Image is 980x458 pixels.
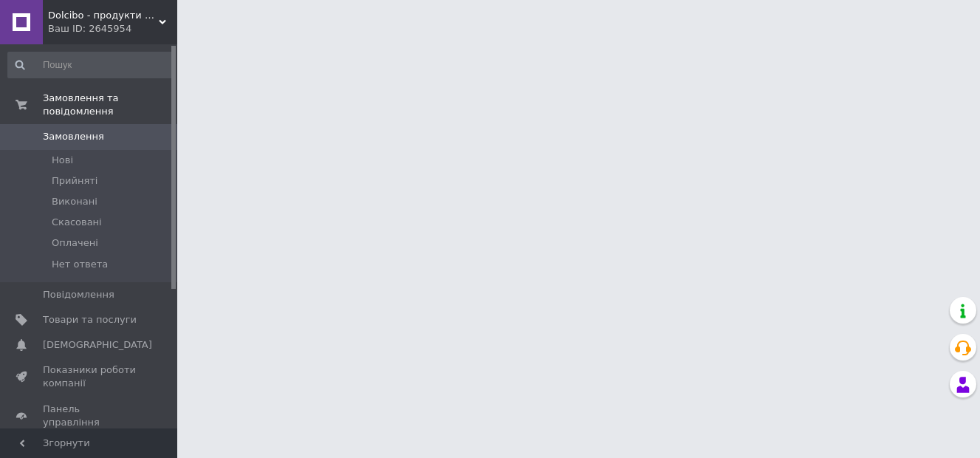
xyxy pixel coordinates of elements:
[52,195,97,208] span: Виконані
[43,288,114,301] span: Повідомлення
[43,92,177,118] span: Замовлення та повідомлення
[43,403,137,429] span: Панель управління
[43,338,152,352] span: [DEMOGRAPHIC_DATA]
[52,236,98,250] span: Оплачені
[52,216,102,229] span: Скасовані
[48,9,159,22] span: Dolcibo - продукти харчування з усього світу!
[52,154,73,167] span: Нові
[7,52,174,78] input: Пошук
[52,174,97,188] span: Прийняті
[43,313,137,327] span: Товари та послуги
[43,130,104,143] span: Замовлення
[52,258,108,271] span: Нет ответа
[48,22,177,35] div: Ваш ID: 2645954
[43,363,137,390] span: Показники роботи компанії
